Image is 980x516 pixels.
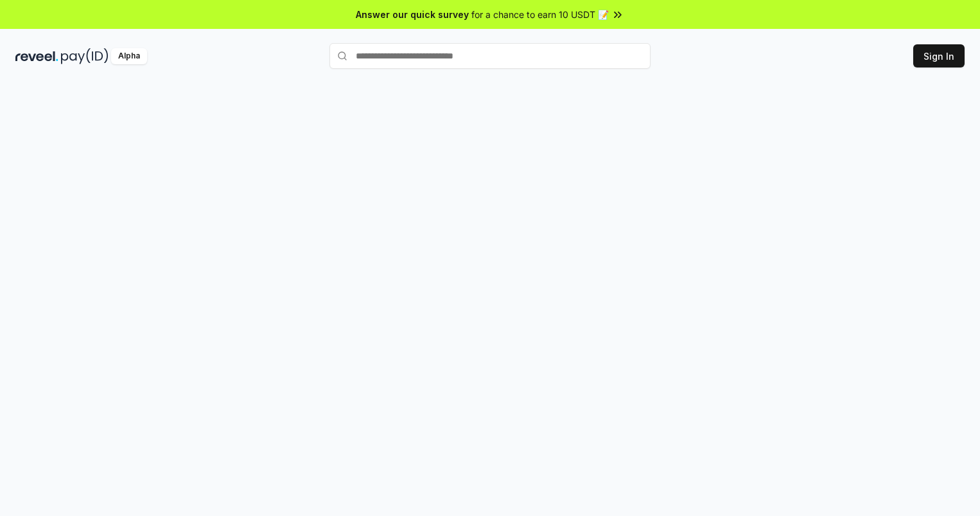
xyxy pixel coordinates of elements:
button: Sign In [913,44,965,67]
img: reveel_dark [15,48,58,64]
div: Alpha [111,48,147,64]
span: for a chance to earn 10 USDT 📝 [471,8,609,21]
img: pay_id [61,48,109,64]
span: Answer our quick survey [356,8,469,21]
